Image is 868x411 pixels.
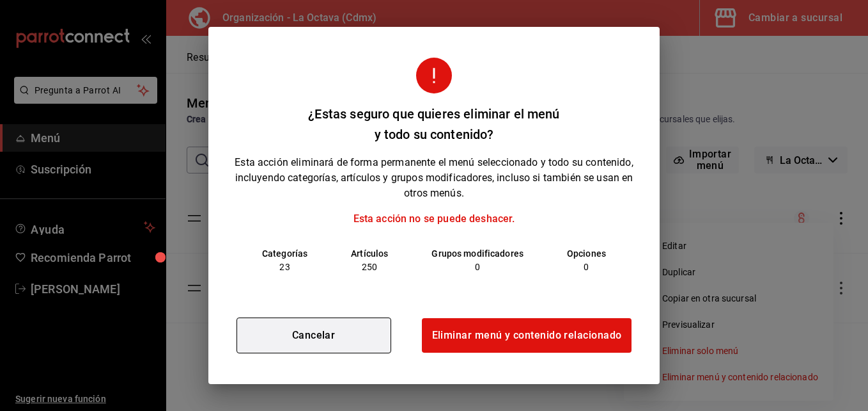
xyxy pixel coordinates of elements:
[351,247,388,261] p: Artículos
[431,247,523,261] p: Grupos modificadores
[431,261,523,274] p: 0
[208,27,660,155] h2: ¿Estas seguro que quieres eliminar el menú y todo su contenido?
[224,211,644,227] p: Esta acción no se puede deshacer.
[224,155,644,201] p: Esta acción eliminará de forma permanente el menú seleccionado y todo su contenido, incluyendo ca...
[262,261,307,274] p: 23
[351,261,388,274] p: 250
[567,247,606,261] p: Opciones
[422,318,632,353] button: Eliminar menú y contenido relacionado
[236,318,391,353] button: Cancelar
[567,261,606,274] p: 0
[262,247,307,261] p: Categorías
